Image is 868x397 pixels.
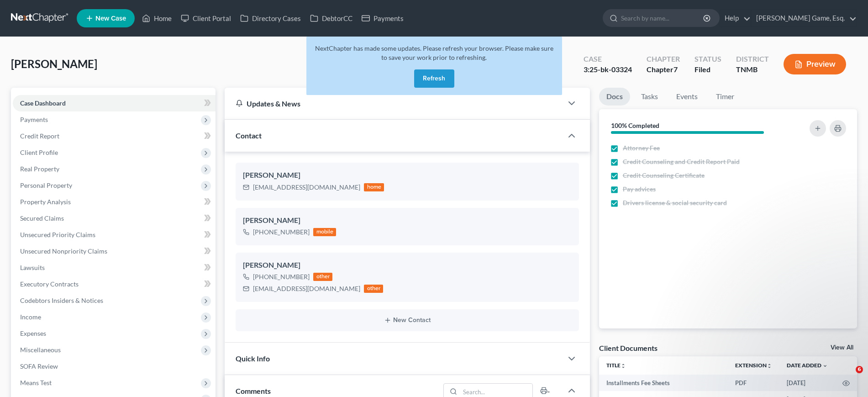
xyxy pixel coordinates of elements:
[20,362,58,370] span: SOFA Review
[634,88,665,106] a: Tasks
[621,10,705,26] input: Search by name...
[720,10,751,26] a: Help
[236,10,305,26] a: Directory Cases
[694,54,721,64] div: Status
[599,375,728,391] td: Installments Fee Sheets
[236,386,271,395] span: Comments
[20,181,72,189] span: Personal Property
[709,88,742,106] a: Timer
[243,317,571,324] button: New Contact
[647,64,680,75] div: Chapter
[236,354,270,363] span: Quick Info
[13,243,216,259] a: Unsecured Nonpriority Claims
[20,116,48,123] span: Payments
[779,375,835,391] td: [DATE]
[599,343,658,353] div: Client Documents
[414,69,454,88] button: Refresh
[20,346,61,354] span: Miscellaneous
[137,10,176,26] a: Home
[13,128,216,144] a: Credit Report
[621,363,626,369] i: unfold_more
[647,54,680,64] div: Chapter
[599,88,630,106] a: Docs
[13,259,216,276] a: Lawsuits
[20,296,103,304] span: Codebtors Insiders & Notices
[694,64,721,75] div: Filed
[20,214,64,222] span: Secured Claims
[13,95,216,111] a: Case Dashboard
[606,362,626,369] a: Titleunfold_more
[623,143,660,153] span: Attorney Fee
[20,329,46,337] span: Expenses
[313,273,332,281] div: other
[20,148,58,156] span: Client Profile
[253,228,310,237] div: [PHONE_NUMBER]
[784,54,846,74] button: Preview
[20,280,79,288] span: Executory Contracts
[611,122,659,129] strong: 100% Completed
[243,170,571,181] div: [PERSON_NAME]
[20,379,52,386] span: Means Test
[176,10,236,26] a: Client Portal
[253,272,310,281] div: [PHONE_NUMBER]
[20,313,41,321] span: Income
[623,157,740,166] span: Credit Counseling and Credit Report Paid
[736,64,769,75] div: TNMB
[623,185,656,194] span: Pay advices
[364,285,383,293] div: other
[364,183,384,191] div: home
[837,366,859,388] iframe: Intercom live chat
[20,165,59,173] span: Real Property
[752,10,857,26] a: [PERSON_NAME] Game, Esq.
[13,358,216,375] a: SOFA Review
[728,375,779,391] td: PDF
[20,132,59,140] span: Credit Report
[13,194,216,210] a: Property Analysis
[20,247,107,255] span: Unsecured Nonpriority Claims
[20,264,45,271] span: Lawsuits
[584,64,632,75] div: 3:25-bk-03324
[357,10,408,26] a: Payments
[584,54,632,64] div: Case
[20,231,95,238] span: Unsecured Priority Claims
[236,99,551,108] div: Updates & News
[20,99,66,107] span: Case Dashboard
[243,260,571,271] div: [PERSON_NAME]
[236,131,262,140] span: Contact
[253,284,360,293] div: [EMAIL_ADDRESS][DOMAIN_NAME]
[305,10,357,26] a: DebtorCC
[736,54,769,64] div: District
[623,198,727,207] span: Drivers license & social security card
[20,198,71,206] span: Property Analysis
[253,183,360,192] div: [EMAIL_ADDRESS][DOMAIN_NAME]
[673,65,678,74] span: 7
[623,171,705,180] span: Credit Counseling Certificate
[243,215,571,226] div: [PERSON_NAME]
[13,210,216,227] a: Secured Claims
[313,228,336,236] div: mobile
[856,366,863,373] span: 6
[95,15,126,22] span: New Case
[315,44,553,61] span: NextChapter has made some updates. Please refresh your browser. Please make sure to save your wor...
[669,88,705,106] a: Events
[11,57,97,70] span: [PERSON_NAME]
[13,227,216,243] a: Unsecured Priority Claims
[13,276,216,292] a: Executory Contracts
